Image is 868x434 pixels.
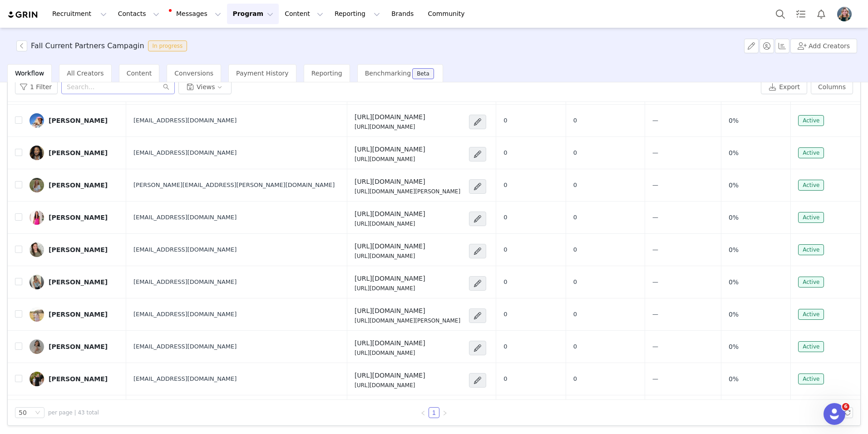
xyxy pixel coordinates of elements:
[652,278,658,285] span: —
[49,149,108,156] div: [PERSON_NAME]
[30,113,44,128] img: 7bf5376c-dcbf-43db-bb33-46aa9210894b.jpg
[49,246,108,253] div: [PERSON_NAME]
[355,371,425,380] h4: [URL][DOMAIN_NAME]
[30,372,44,386] img: c531b24f-89ff-4753-a91d-f965cb05af6d.jpg
[503,214,507,221] span: 0
[355,145,425,154] h4: [URL][DOMAIN_NAME]
[7,10,39,19] img: grin logo
[30,339,44,354] img: 41bd0c06-3464-47b2-8e3e-9fe7d304c181.jpg
[30,113,119,128] a: [PERSON_NAME]
[133,374,237,384] span: [EMAIL_ADDRESS][DOMAIN_NAME]
[503,311,507,318] span: 0
[30,372,119,386] a: [PERSON_NAME]
[133,116,237,125] span: [EMAIL_ADDRESS][DOMAIN_NAME]
[30,307,44,322] img: 326bd49f-630f-470c-b415-05648b3c31da.jpg
[355,220,425,228] p: [URL][DOMAIN_NAME]
[355,381,425,389] p: [URL][DOMAIN_NAME]
[355,209,425,219] h4: [URL][DOMAIN_NAME]
[770,4,790,24] button: Search
[386,4,422,24] a: Brands
[842,403,849,410] span: 6
[503,343,507,350] span: 0
[729,374,739,384] span: 0%
[329,4,385,24] button: Reporting
[49,375,108,383] div: [PERSON_NAME]
[31,40,144,51] h3: Fall Current Partners Campagin
[30,146,119,160] a: [PERSON_NAME]
[503,375,507,382] span: 0
[573,214,577,221] span: 0
[30,242,44,257] img: 9608f6c2-2ffe-4725-a6b9-fe4cc181ec64.jpg
[355,242,425,251] h4: [URL][DOMAIN_NAME]
[417,71,429,76] div: Beta
[113,4,165,24] button: Contacts
[178,80,232,94] button: Views
[652,311,658,318] span: —
[429,408,439,418] a: 1
[355,349,425,357] p: [URL][DOMAIN_NAME]
[503,182,507,188] span: 0
[355,112,425,122] h4: [URL][DOMAIN_NAME]
[439,407,450,418] li: Next Page
[573,182,577,188] span: 0
[811,4,831,24] button: Notifications
[573,311,577,318] span: 0
[652,246,658,253] span: —
[791,4,811,24] a: Tasks
[355,317,460,325] p: [URL][DOMAIN_NAME][PERSON_NAME]
[503,117,507,124] span: 0
[30,275,44,289] img: 4040e073-2179-45f7-953b-8f8dff3773ee--s.jpg
[790,39,857,53] button: Add Creators
[47,4,112,24] button: Recruitment
[355,187,460,196] p: [URL][DOMAIN_NAME][PERSON_NAME]
[355,274,425,283] h4: [URL][DOMAIN_NAME]
[355,252,425,260] p: [URL][DOMAIN_NAME]
[652,343,658,350] span: —
[573,278,577,285] span: 0
[133,148,237,157] span: [EMAIL_ADDRESS][DOMAIN_NAME]
[48,409,99,417] span: per page | 43 total
[729,213,739,222] span: 0%
[30,210,119,225] a: [PERSON_NAME]
[832,7,861,21] button: Profile
[729,342,739,352] span: 0%
[729,245,739,255] span: 0%
[837,7,852,21] img: b03ecb05-ebb6-461e-8925-edc94d02a9f2.png
[165,4,227,24] button: Messages
[573,117,577,124] span: 0
[30,210,44,225] img: 63581cb7-684a-4dd3-bc77-8829f4062c05.jpg
[133,342,237,351] span: [EMAIL_ADDRESS][DOMAIN_NAME]
[49,214,108,221] div: [PERSON_NAME]
[418,407,429,418] li: Previous Page
[573,375,577,382] span: 0
[30,339,119,354] a: [PERSON_NAME]
[729,148,739,158] span: 0%
[729,181,739,190] span: 0%
[652,375,658,382] span: —
[49,182,108,189] div: [PERSON_NAME]
[355,123,425,131] p: [URL][DOMAIN_NAME]
[35,410,40,416] i: icon: down
[67,70,104,77] span: All Creators
[311,70,342,77] span: Reporting
[30,146,44,160] img: f1589b6d-d934-42f5-9a27-b40428d3f8d3.jpg
[420,410,426,416] i: icon: left
[133,181,335,190] span: [PERSON_NAME][EMAIL_ADDRESS][PERSON_NAME][DOMAIN_NAME]
[573,246,577,253] span: 0
[652,117,658,124] span: —
[30,178,44,192] img: 53851187-46c8-4364-8f54-2982ff67cec7.jpg
[355,338,425,348] h4: [URL][DOMAIN_NAME]
[355,306,460,316] h4: [URL][DOMAIN_NAME]
[355,155,425,163] p: [URL][DOMAIN_NAME]
[49,343,108,350] div: [PERSON_NAME]
[174,70,213,77] span: Conversions
[729,310,739,319] span: 0%
[15,80,58,94] button: 1 Filter
[365,70,411,77] span: Benchmarking
[30,307,119,322] a: [PERSON_NAME]
[761,80,807,94] button: Export
[429,407,439,418] li: 1
[423,4,474,24] a: Community
[133,213,237,222] span: [EMAIL_ADDRESS][DOMAIN_NAME]
[49,311,108,318] div: [PERSON_NAME]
